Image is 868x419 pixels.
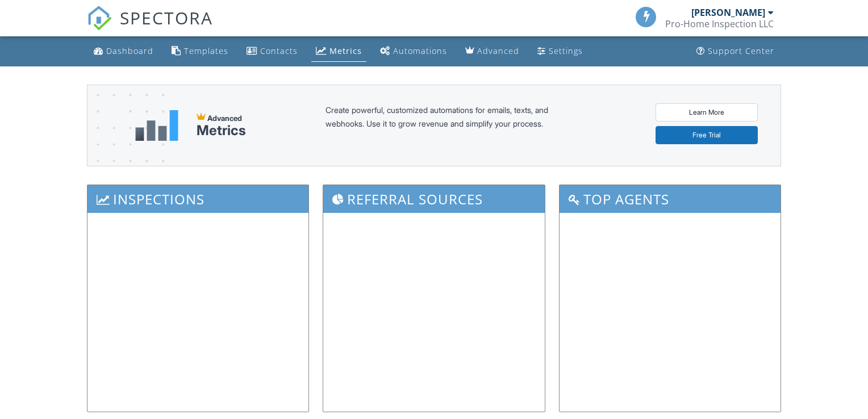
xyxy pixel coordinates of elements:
[87,185,308,213] h3: Inspections
[120,6,213,30] span: SPECTORA
[477,45,519,56] div: Advanced
[461,41,524,62] a: Advanced
[656,126,758,144] a: Free Trial
[691,7,765,18] div: [PERSON_NAME]
[325,103,575,148] div: Create powerful, customized automations for emails, texts, and webhooks. Use it to grow revenue a...
[167,41,233,62] a: Templates
[549,45,583,56] div: Settings
[87,85,164,211] img: advanced-banner-bg-f6ff0eecfa0ee76150a1dea9fec4b49f333892f74bc19f1b897a312d7a1b2ff3.png
[242,41,302,62] a: Contacts
[207,114,242,123] span: Advanced
[260,45,298,56] div: Contacts
[323,185,544,213] h3: Referral Sources
[311,41,366,62] a: Metrics
[106,45,153,56] div: Dashboard
[533,41,587,62] a: Settings
[708,45,774,56] div: Support Center
[665,18,774,30] div: Pro-Home Inspection LLC
[560,185,781,213] h3: Top Agents
[329,45,362,56] div: Metrics
[197,123,246,139] div: Metrics
[87,15,213,39] a: SPECTORA
[89,41,158,62] a: Dashboard
[375,41,452,62] a: Automations (Basic)
[135,110,178,141] img: metrics-aadfce2e17a16c02574e7fc40e4d6b8174baaf19895a402c862ea781aae8ef5b.svg
[184,45,228,56] div: Templates
[692,41,779,62] a: Support Center
[656,103,758,121] a: Learn More
[87,6,112,31] img: The Best Home Inspection Software - Spectora
[393,45,447,56] div: Automations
